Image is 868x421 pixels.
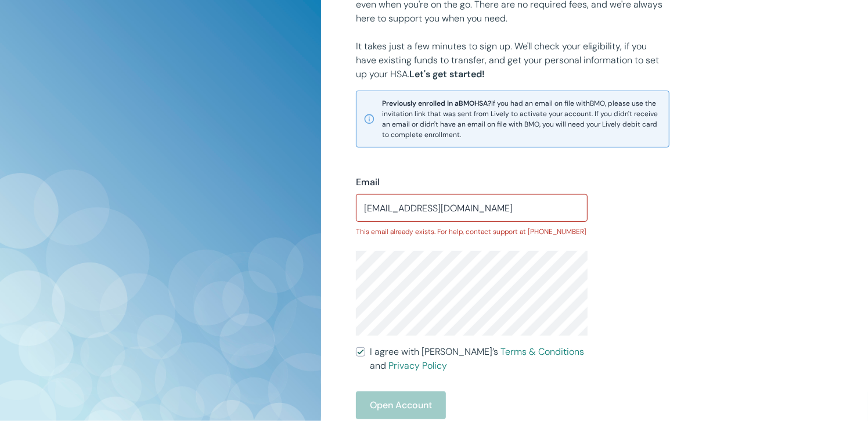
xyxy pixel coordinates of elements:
[356,175,380,189] label: Email
[500,346,584,358] a: Terms & Conditions
[409,68,485,80] strong: Let's get started!
[356,226,588,237] p: This email already exists. For help, contact support at [PHONE_NUMBER]
[382,98,662,140] span: If you had an email on file with BMO , please use the invitation link that was sent from Lively t...
[388,359,447,372] a: Privacy Policy
[370,345,588,373] span: I agree with [PERSON_NAME]’s and
[356,39,669,81] p: It takes just a few minutes to sign up. We'll check your eligibility, if you have existing funds ...
[382,99,491,108] strong: Previously enrolled in a BMO HSA?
